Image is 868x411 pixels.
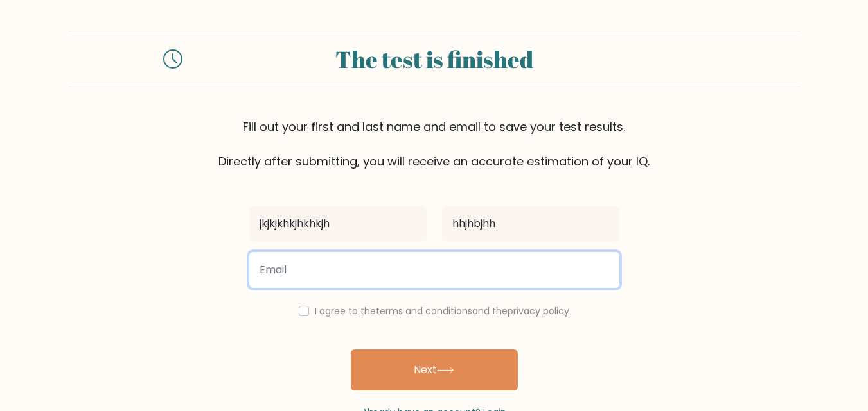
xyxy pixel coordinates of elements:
div: Fill out your first and last name and email to save your test results. Directly after submitting,... [68,118,801,170]
div: The test is finished [198,42,671,76]
input: First name [249,206,427,242]
label: I agree to the and the [315,305,569,317]
input: Last name [442,206,619,242]
a: terms and conditions [376,305,472,317]
button: Next [351,349,518,390]
a: privacy policy [508,305,569,317]
input: Email [249,252,619,288]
